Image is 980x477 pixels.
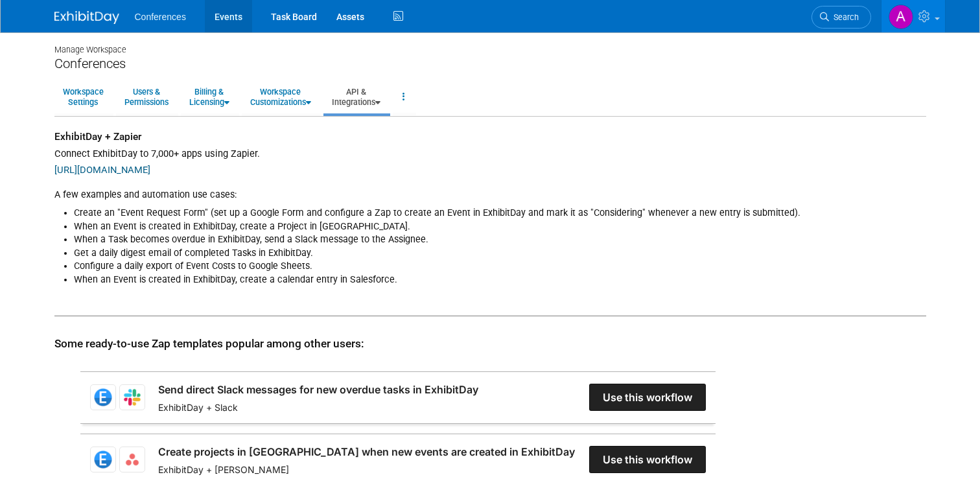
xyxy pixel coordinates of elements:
[54,147,926,161] div: Connect ExhibitDay to 7,000+ apps using Zapier.
[74,247,926,260] li: Get a daily digest email of completed Tasks in ExhibitDay.
[54,81,112,113] a: WorkspaceSettings
[242,81,320,113] a: WorkspaceCustomizations
[181,81,238,113] a: Billing &Licensing
[116,81,177,113] a: Users &Permissions
[74,273,926,286] li: When an Event is created in ExhibitDay, create a calendar entry in Salesforce.
[889,5,913,29] img: Alexa Wennerholm
[54,130,926,144] div: ExhibitDay + Zapier
[74,233,926,246] li: When a Task becomes overdue in ExhibitDay, send a Slack message to the Assignee.
[54,32,926,56] div: Manage Workspace
[323,81,389,113] a: API &Integrations
[54,164,150,176] a: [URL][DOMAIN_NAME]
[135,12,186,22] span: Conferences
[829,12,859,22] span: Search
[74,260,926,273] li: Configure a daily export of Event Costs to Google Sheets.
[74,220,926,233] li: When an Event is created in ExhibitDay, create a Project in [GEOGRAPHIC_DATA].
[54,11,119,24] img: ExhibitDay
[811,6,871,29] a: Search
[54,316,926,352] div: Some ready-to-use Zap templates popular among other users:
[74,207,926,220] li: Create an "Event Request Form" (set up a Google Form and configure a Zap to create an Event in Ex...
[54,56,926,72] div: Conferences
